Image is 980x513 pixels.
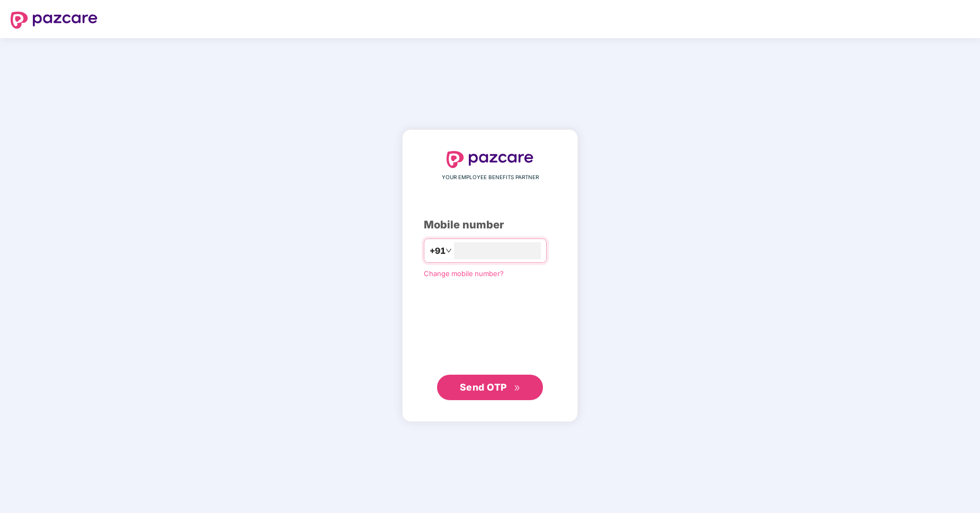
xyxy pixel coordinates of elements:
[514,385,521,392] span: double-right
[447,151,533,168] img: logo
[11,12,97,29] img: logo
[446,247,452,254] span: down
[442,173,539,182] span: YOUR EMPLOYEE BENEFITS PARTNER
[424,217,556,233] div: Mobile number
[460,382,507,393] span: Send OTP
[424,269,504,278] a: Change mobile number?
[430,244,446,258] span: +91
[437,375,543,400] button: Send OTPdouble-right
